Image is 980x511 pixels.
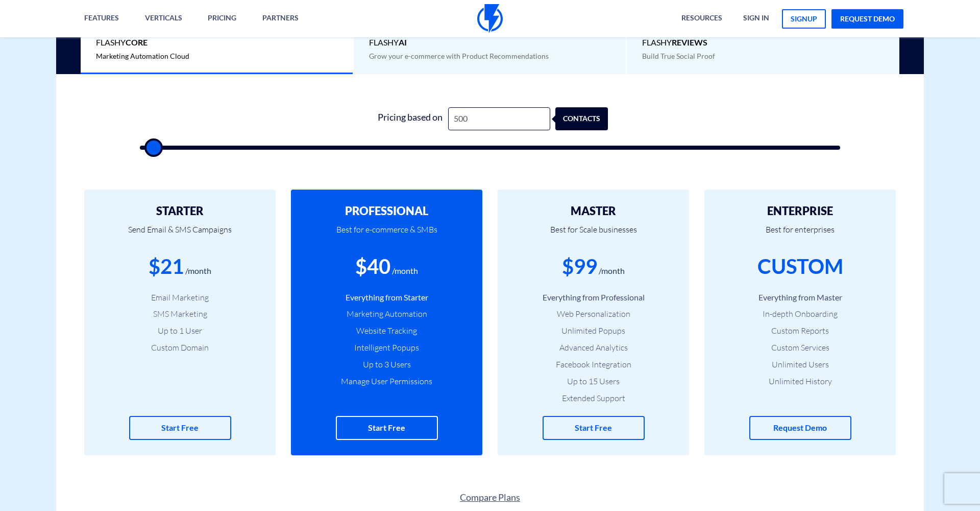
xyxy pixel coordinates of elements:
div: /month [185,265,211,277]
a: signup [782,9,826,29]
li: Website Tracking [306,325,467,337]
li: Up to 1 User [100,325,260,337]
div: $21 [149,252,184,281]
li: Up to 15 Users [513,376,674,387]
b: Core [126,37,148,47]
span: Flashy [96,37,337,49]
li: Marketing Automation [306,308,467,320]
b: REVIEWS [672,37,707,47]
p: Best for Scale businesses [513,217,674,252]
a: Request Demo [749,416,851,440]
span: Flashy [369,37,610,49]
h2: STARTER [100,205,260,217]
h2: PROFESSIONAL [306,205,467,217]
div: /month [599,265,625,277]
div: CUSTOM [757,252,843,281]
a: request demo [831,9,903,29]
li: Custom Reports [720,325,880,337]
li: Facebook Integration [513,359,674,370]
div: $99 [562,252,597,281]
li: Custom Services [720,342,880,354]
span: Marketing Automation Cloud [96,52,189,60]
li: Everything from Master [720,292,880,304]
div: /month [392,265,418,277]
li: SMS Marketing [100,308,260,320]
li: Advanced Analytics [513,342,674,354]
div: $40 [355,252,390,281]
li: Manage User Permissions [306,376,467,387]
li: Everything from Starter [306,292,467,304]
li: Extended Support [513,392,674,404]
h2: ENTERPRISE [720,205,880,217]
li: Unlimited History [720,376,880,387]
h2: MASTER [513,205,674,217]
p: Best for e-commerce & SMBs [306,217,467,252]
span: Build True Social Proof [642,52,715,60]
li: Intelligent Popups [306,342,467,354]
a: Compare Plans [56,491,924,504]
li: Custom Domain [100,342,260,354]
div: contacts [561,107,614,130]
li: Web Personalization [513,308,674,320]
li: Unlimited Popups [513,325,674,337]
span: Grow your e-commerce with Product Recommendations [369,52,549,60]
p: Best for enterprises [720,217,880,252]
li: Unlimited Users [720,359,880,370]
li: Everything from Professional [513,292,674,304]
span: Flashy [642,37,884,49]
a: Start Free [336,416,438,440]
li: Email Marketing [100,292,260,304]
li: Up to 3 Users [306,359,467,370]
a: Start Free [543,416,645,440]
li: In-depth Onboarding [720,308,880,320]
b: AI [399,37,407,47]
a: Start Free [129,416,231,440]
p: Send Email & SMS Campaigns [100,217,260,252]
div: Pricing based on [372,107,448,130]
